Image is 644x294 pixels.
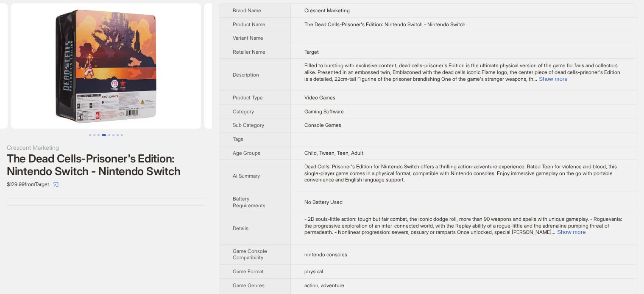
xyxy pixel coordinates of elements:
button: Go to slide 6 [112,134,114,136]
span: Product Type [233,94,263,101]
span: physical [304,268,323,275]
span: - 2D souls-little action: tough but fair combat, the iconic dodge roll, more than 90 weapons and ... [304,216,622,235]
span: Filled to bursting with exclusive content, dead cells-prisoner's Edition is the ultimate physical... [304,62,620,82]
button: Go to slide 7 [117,134,119,136]
span: The Dead Cells-Prisoner's Edition: Nintendo Switch - Nintendo Switch [304,21,466,27]
div: Dead Cells: Prisoner's Edition for Nintendo Switch offers a thrilling action-adventure experience... [304,163,623,183]
span: ... [533,76,537,82]
div: $129.99 from Target [7,178,205,191]
div: - 2D souls-little action: tough but fair combat, the iconic dodge roll, more than 90 weapons and ... [304,216,623,236]
span: Video Games [304,94,335,101]
span: Target [304,49,319,55]
span: Variant Name [233,35,263,41]
button: Go to slide 4 [102,134,106,136]
span: Tags [233,136,243,142]
button: Expand [557,229,585,235]
span: nintendo consoles [304,251,347,258]
span: Crescent Marketing [304,7,350,14]
span: Game Console Compatibility [233,248,267,261]
span: No Battery Used [304,199,343,205]
span: Details [233,225,248,231]
span: Console Games [304,122,341,128]
span: Game Format [233,268,264,275]
div: The Dead Cells-Prisoner's Edition: Nintendo Switch - Nintendo Switch [7,152,205,178]
span: ... [552,229,555,235]
span: Game Genres [233,282,265,289]
span: Product Name [233,21,265,27]
img: The Dead Cells-Prisoner's Edition: Nintendo Switch - Nintendo Switch image 5 [204,3,394,129]
button: Go to slide 3 [98,134,100,136]
span: action, adventure [304,282,344,289]
span: Retailer Name [233,49,265,55]
button: Go to slide 1 [89,134,91,136]
span: Gaming Software [304,108,344,115]
span: Ai Summary [233,173,260,179]
img: The Dead Cells-Prisoner's Edition: Nintendo Switch - Nintendo Switch image 4 [11,3,201,129]
span: Description [233,71,259,78]
div: Filled to bursting with exclusive content, dead cells-prisoner's Edition is the ultimate physical... [304,62,623,82]
button: Expand [539,76,567,82]
span: Battery Requirements [233,195,265,209]
button: Go to slide 5 [108,134,110,136]
span: Child, Tween, Teen, Adult [304,150,363,156]
span: select [53,182,59,187]
span: Sub Category [233,122,264,128]
button: Go to slide 2 [93,134,95,136]
button: Go to slide 8 [121,134,123,136]
span: Brand Name [233,7,261,14]
span: Category [233,108,254,115]
span: Age Groups [233,150,260,156]
div: Crescent Marketing [7,143,205,152]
